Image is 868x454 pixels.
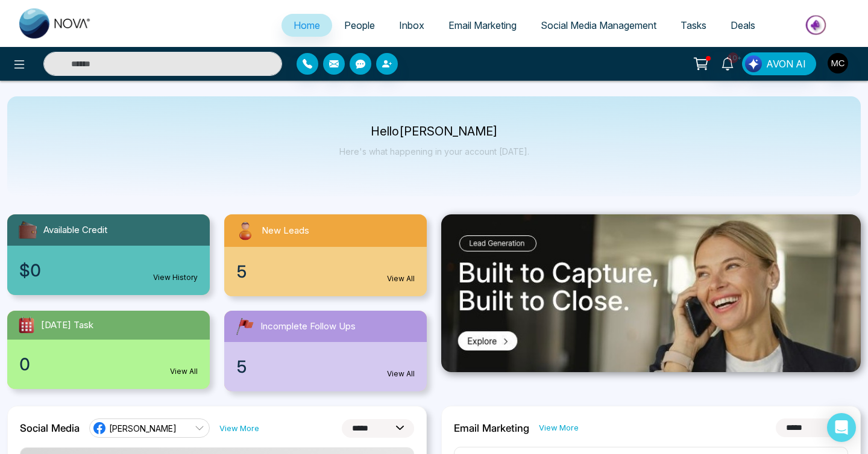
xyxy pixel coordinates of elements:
button: AVON AI [742,52,816,75]
span: Home [294,19,320,31]
a: View All [387,368,415,379]
span: $0 [19,258,41,283]
p: Hello [PERSON_NAME] [339,126,529,137]
span: [PERSON_NAME] [109,423,177,434]
span: Social Media Management [541,19,656,31]
img: todayTask.svg [17,316,36,335]
a: Inbox [387,14,436,37]
img: User Avatar [828,53,848,73]
span: 10+ [728,52,738,63]
img: availableCredit.svg [17,219,39,241]
span: 5 [236,354,247,379]
span: [DATE] Task [41,319,93,332]
span: People [344,19,375,31]
span: Incomplete Follow Ups [260,320,356,334]
a: Email Marketing [436,14,529,37]
a: Tasks [668,14,719,37]
img: newLeads.svg [234,219,257,242]
p: Here's what happening in your account [DATE]. [339,146,529,157]
a: Deals [719,14,767,37]
a: View History [153,272,198,283]
span: 0 [19,352,30,377]
span: Tasks [681,19,706,31]
a: View All [170,366,198,377]
img: followUps.svg [234,316,256,337]
img: . [441,214,861,372]
a: View More [219,423,259,434]
h2: Email Marketing [454,422,529,434]
span: Email Marketing [448,19,517,31]
span: Inbox [399,19,424,31]
a: Social Media Management [529,14,668,37]
a: Incomplete Follow Ups5View All [217,311,434,391]
a: View More [539,422,579,434]
span: New Leads [262,224,309,238]
a: People [332,14,387,37]
span: Available Credit [43,223,107,237]
img: Lead Flow [745,55,762,72]
a: View All [387,273,415,284]
h2: Social Media [20,422,80,434]
span: AVON AI [766,57,806,71]
img: Nova CRM Logo [19,8,92,39]
div: Open Intercom Messenger [827,413,856,442]
span: 5 [236,259,247,284]
span: Deals [731,19,755,31]
a: Home [281,14,332,37]
a: New Leads5View All [217,214,434,296]
a: 10+ [713,52,742,73]
img: Market-place.gif [773,11,861,39]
